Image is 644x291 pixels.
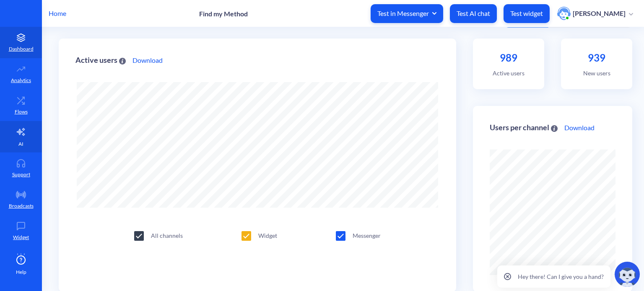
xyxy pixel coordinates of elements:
[573,9,626,18] p: [PERSON_NAME]
[490,124,558,131] div: Users per channel
[9,45,34,53] p: Dashboard
[336,231,381,240] div: Messenger
[12,171,30,178] p: Support
[134,231,183,240] div: All channels
[49,8,66,18] p: Home
[13,234,29,241] p: Widget
[504,4,550,23] button: Test widget
[132,55,163,65] a: Download
[457,9,490,18] p: Test AI chat
[9,202,34,210] p: Broadcasts
[371,4,443,23] button: Test in Messenger
[510,9,543,18] p: Test widget
[518,272,604,281] p: Hey there! Can I give you a hand?
[377,9,436,18] span: Test in Messenger
[481,50,536,65] p: 989
[557,7,571,20] img: user photo
[15,108,28,116] p: Flows
[11,77,31,84] p: Analytics
[18,140,23,148] p: AI
[16,268,26,276] span: Help
[553,6,637,21] button: user photo[PERSON_NAME]
[241,231,277,240] div: Widget
[569,69,624,77] p: New users
[569,50,624,65] p: 939
[564,123,595,133] a: Download
[615,262,640,287] img: copilot-icon.svg
[481,69,536,77] p: Active users
[450,4,497,23] button: Test AI chat
[199,10,248,18] p: Find my Method
[75,56,126,64] div: Active users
